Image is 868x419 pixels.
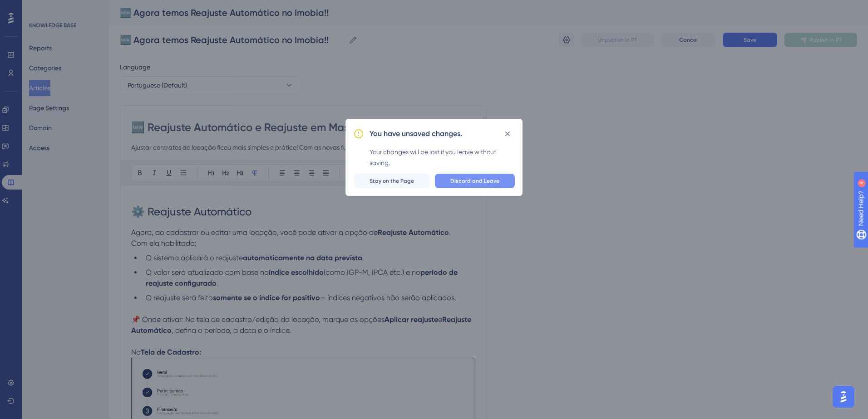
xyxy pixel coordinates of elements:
h2: You have unsaved changes. [370,128,462,139]
div: Your changes will be lost if you leave without saving. [370,146,515,168]
div: 4 [63,5,66,12]
span: Need Help? [21,2,57,13]
span: Discard and Leave [450,177,499,185]
iframe: UserGuiding AI Assistant Launcher [830,383,857,410]
span: Stay on the Page [370,177,414,185]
